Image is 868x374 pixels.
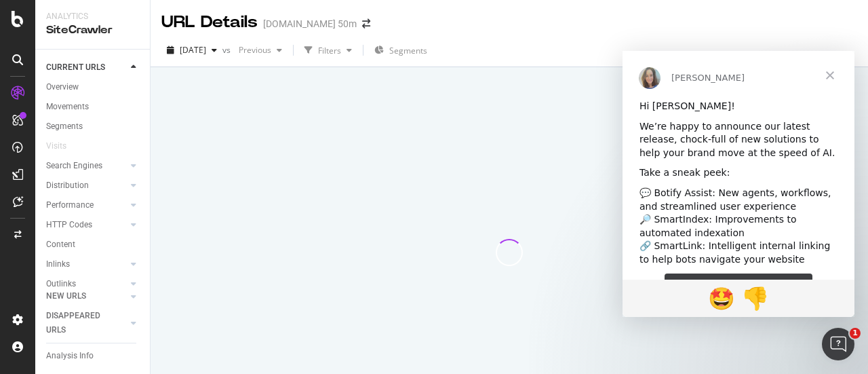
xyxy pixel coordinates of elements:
button: Filters [299,39,357,61]
iframe: Intercom live chat [822,328,854,360]
a: Content [46,238,140,252]
div: Outlinks [46,277,76,291]
div: HTTP Codes [46,218,92,232]
a: Distribution [46,179,127,193]
div: DISAPPEARED URLS [46,309,115,337]
div: Segments [46,119,83,134]
span: vs [222,44,233,56]
div: Overview [46,80,79,94]
span: Segments [389,45,427,56]
div: Search Engines [46,159,102,173]
span: 1 [850,328,861,339]
span: 2025 Aug. 7th [180,44,206,56]
div: [DOMAIN_NAME] 50m [263,17,357,31]
div: arrow-right-arrow-left [362,19,370,29]
a: Segments [46,119,140,134]
a: HTTP Codes [46,218,127,232]
a: CURRENT URLS [46,60,127,75]
a: Search Engines [46,159,127,173]
a: Inlinks [46,257,127,272]
div: Performance [46,198,94,212]
button: Segments [369,39,433,61]
div: Analytics [46,11,139,22]
a: Outlinks [46,277,127,291]
span: Previous [233,44,271,56]
div: Inlinks [46,257,70,272]
div: URL Details [161,11,258,34]
a: Overview [46,80,140,94]
button: Previous [233,39,288,61]
div: NEW URLS [46,289,86,303]
a: DISAPPEARED URLS [46,309,127,337]
a: Analysis Info [46,349,140,363]
div: SiteCrawler [46,22,139,38]
div: Content [46,238,75,252]
iframe: Intercom live chat message [623,51,854,317]
div: Visits [46,139,66,153]
div: Movements [46,100,89,114]
a: Performance [46,198,127,212]
div: Analysis Info [46,349,94,363]
a: Movements [46,100,140,114]
div: CURRENT URLS [46,60,105,75]
a: Visits [46,139,80,153]
div: Filters [318,45,341,56]
button: [DATE] [161,39,222,61]
a: NEW URLS [46,289,127,303]
div: Distribution [46,179,89,193]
